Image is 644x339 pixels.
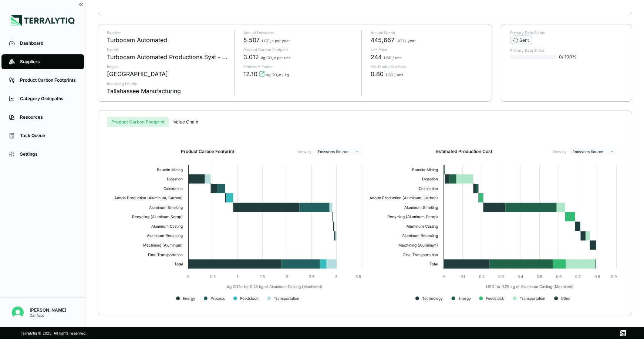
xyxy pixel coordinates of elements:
[12,306,24,318] img: Nitin Shetty
[286,274,288,279] text: 2
[107,81,228,86] p: Receiving Facility
[169,117,203,127] button: Value Chain
[107,30,228,35] p: Supplier
[370,196,438,200] text: Anode Production (Aluminum, Carbon)
[402,233,438,238] text: Aluminum Recasting
[167,177,183,182] text: Digestion
[262,38,290,43] span: t CO e per year
[30,307,66,313] div: [PERSON_NAME]
[419,186,438,191] text: Calcination
[429,262,438,266] text: Total
[259,71,265,77] svg: View audit trail
[436,149,492,155] h2: Estimated Production Cost
[570,148,617,155] button: Emissions Source
[240,296,259,301] text: Feedstock
[174,262,183,266] text: Total
[371,70,384,78] span: 0.80
[243,52,259,61] span: 3.012
[243,35,260,44] span: 5.507
[187,274,189,279] text: 0
[149,205,183,210] text: Aluminum Smelting
[486,284,574,289] text: USD for 0.25 kg of Aluminum Casting (Machined)
[458,296,471,301] text: Energy
[20,151,77,157] div: Settings
[335,274,337,279] text: 3
[107,87,181,95] div: Tallahassee Manufacturing
[479,274,485,279] text: 0.2
[498,274,504,279] text: 0.3
[371,64,483,69] p: Est. Production Cost
[107,47,228,52] p: Facility
[556,274,561,279] text: 0.6
[536,274,542,279] text: 0.5
[107,117,623,127] div: s
[260,274,265,279] text: 1.5
[151,224,183,229] text: Aluminum Casting
[20,96,77,102] div: Category Glidepaths
[237,274,238,279] text: 1
[9,304,27,321] button: Open user button
[594,274,600,279] text: 0.8
[163,186,183,191] text: Calcination
[243,30,355,35] p: Annual Emissions
[107,70,168,78] div: [GEOGRAPHIC_DATA]
[371,30,483,35] p: Annual Spend
[107,64,228,69] p: Region
[107,117,169,127] button: Product Carbon Footprint
[371,52,382,61] span: 244
[30,313,66,318] div: Danfoss
[243,47,355,52] p: Product Carbon Footprint
[384,55,401,60] span: USD / unit
[266,72,289,77] span: kg CO e / kg
[210,274,216,279] text: 0.5
[371,47,483,52] p: Unit Price
[148,252,183,257] text: Final Transportation
[298,149,312,154] label: View by
[553,149,567,154] label: View by
[422,177,438,182] text: Digestion
[611,274,617,279] text: 0.9
[107,52,228,61] div: Turbocam Automated Productions Syst - [GEOGRAPHIC_DATA]
[397,38,416,43] span: USD / year
[412,167,438,172] text: Bauxite Mining
[274,296,299,301] text: Transportation
[143,243,183,248] text: Machining (Aluminum)
[422,296,443,301] text: Technology
[183,296,195,301] text: Energy
[398,243,438,248] text: Machining (Aluminum)
[227,284,322,289] text: kg CO2e for 0.25 kg of Aluminum Casting (Machined)
[519,296,545,301] text: Transportation
[387,214,438,219] text: Recycling (Aluminum Scrap)
[575,274,580,279] text: 0.7
[243,64,355,69] p: Emissions Factor
[157,167,183,172] text: Bauxite Mining
[261,55,290,60] span: kg CO e per unit
[561,296,571,301] text: Other
[20,59,77,65] div: Suppliers
[210,296,225,301] text: Process
[277,74,279,78] sub: 2
[355,274,361,279] text: 3.5
[315,148,362,155] button: Emissions Source
[11,15,75,26] img: Logo
[309,274,314,279] text: 2.5
[243,70,257,78] span: 12.10
[407,224,438,229] text: Aluminum Casting
[386,72,403,77] span: USD / unit
[517,274,523,279] text: 0.4
[107,35,167,44] div: Turbocam Automated
[513,37,529,43] div: Sent
[20,77,77,83] div: Product Carbon Footprints
[404,205,438,210] text: Aluminum Smelting
[442,274,445,279] text: 0
[147,233,183,238] text: Aluminum Recasting
[132,214,183,219] text: Recycling (Aluminum Scrap)
[486,296,504,301] text: Feedstock
[510,35,532,45] button: Sent
[371,35,394,44] span: 445,667
[272,57,274,61] sub: 2
[114,196,183,200] text: Anode Production (Aluminum, Carbon)
[20,40,77,46] div: Dashboard
[403,252,438,257] text: Final Transportation
[20,133,77,139] div: Task Queue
